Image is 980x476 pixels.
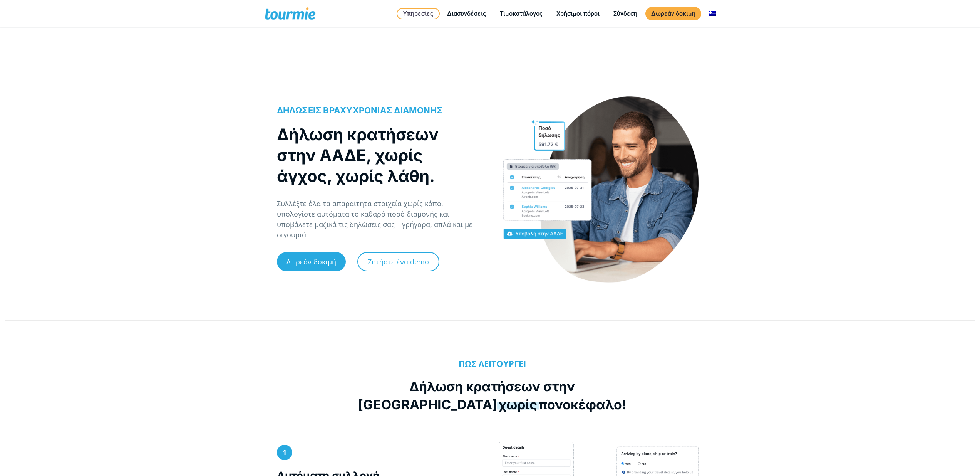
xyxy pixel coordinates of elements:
[358,377,626,414] h2: Δήλωση κρατήσεων στην [GEOGRAPHIC_DATA] πονοκέφαλο!
[397,8,440,19] a: Υπηρεσίες
[645,7,701,20] a: Δωρεάν δοκιμή
[551,9,605,19] a: Χρήσιμοι πόροι
[277,105,443,115] span: ΔΗΛΩΣΕΙΣ ΒΡΑΧΥΧΡΟΝΙΑΣ ΔΙΑΜΟΝΗΣ
[277,252,346,271] a: Δωρεάν δοκιμή
[608,9,643,19] a: Σύνδεση
[277,124,474,187] h1: Δήλωση κρατήσεων στην ΑΑΔΕ, χωρίς άγχος, χωρίς λάθη.
[497,397,539,412] span: χωρίς
[277,198,482,240] p: Συλλέξτε όλα τα απαραίτητα στοιχεία χωρίς κόπο, υπολογίστε αυτόματα το καθαρό ποσό διαμονής και υ...
[459,358,526,369] b: ΠΩΣ ΛΕΙΤΟΥΡΓΕΙ
[357,252,439,271] a: Ζητήστε ένα demo
[494,9,548,19] a: Τιμοκατάλογος
[277,445,292,460] span: 1
[441,9,492,19] a: Διασυνδέσεις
